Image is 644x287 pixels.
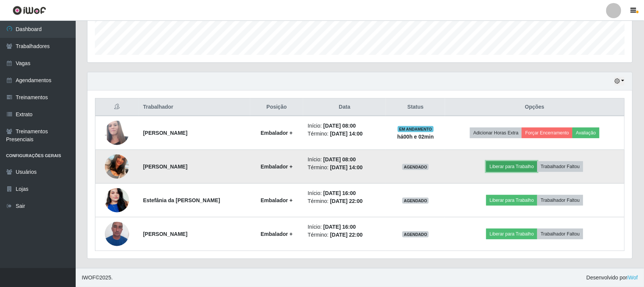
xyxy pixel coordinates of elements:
[324,224,356,230] time: [DATE] 16:00
[537,195,583,206] button: Trabalhador Faltou
[82,275,96,281] span: IWOF
[308,130,381,138] li: Término:
[627,275,638,281] a: iWof
[330,164,362,170] time: [DATE] 14:00
[303,98,386,116] th: Data
[324,190,356,196] time: [DATE] 16:00
[82,274,113,282] span: © 2025 .
[261,231,292,237] strong: Embalador +
[486,229,537,239] button: Liberar para Trabalho
[261,130,292,136] strong: Embalador +
[308,231,381,239] li: Término:
[402,198,429,204] span: AGENDADO
[402,231,429,237] span: AGENDADO
[330,131,362,137] time: [DATE] 14:00
[143,164,187,170] strong: [PERSON_NAME]
[572,128,599,138] button: Avaliação
[12,6,46,15] img: CoreUI Logo
[308,164,381,172] li: Término:
[308,223,381,231] li: Início:
[486,161,537,172] button: Liberar para Trabalho
[105,179,129,222] img: 1705535567021.jpeg
[470,128,522,138] button: Adicionar Horas Extra
[261,197,292,203] strong: Embalador +
[398,126,434,132] span: EM ANDAMENTO
[261,164,292,170] strong: Embalador +
[105,112,129,153] img: 1709163979582.jpeg
[324,123,356,129] time: [DATE] 08:00
[105,218,129,250] img: 1728497043228.jpeg
[250,98,303,116] th: Posição
[308,197,381,205] li: Término:
[308,122,381,130] li: Início:
[586,274,638,282] span: Desenvolvido por
[486,195,537,206] button: Liberar para Trabalho
[308,189,381,197] li: Início:
[143,231,187,237] strong: [PERSON_NAME]
[330,198,362,204] time: [DATE] 22:00
[330,232,362,238] time: [DATE] 22:00
[143,197,220,203] strong: Estefânia da [PERSON_NAME]
[143,130,187,136] strong: [PERSON_NAME]
[397,134,434,140] strong: há 00 h e 02 min
[522,128,572,138] button: Forçar Encerramento
[402,164,429,170] span: AGENDADO
[308,156,381,164] li: Início:
[386,98,445,116] th: Status
[537,161,583,172] button: Trabalhador Faltou
[537,229,583,239] button: Trabalhador Faltou
[105,145,129,188] img: 1704989686512.jpeg
[445,98,624,116] th: Opções
[324,156,356,162] time: [DATE] 08:00
[138,98,250,116] th: Trabalhador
